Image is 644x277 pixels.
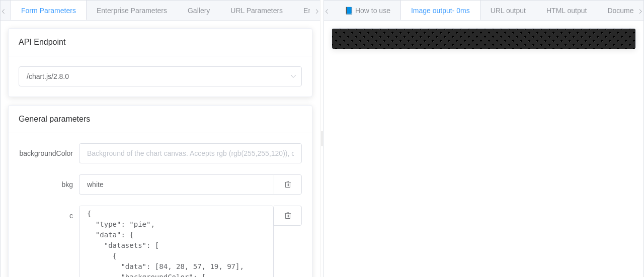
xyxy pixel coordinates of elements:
label: backgroundColor [19,143,79,163]
span: URL Parameters [230,7,283,15]
input: Background of the chart canvas. Accepts rgb (rgb(255,255,120)), colors (red), and url-encoded hex... [79,174,274,195]
span: Gallery [188,7,210,15]
span: General parameters [19,115,90,123]
input: Select [19,66,302,86]
label: c [19,206,79,226]
span: 📘 How to use [345,7,390,15]
span: URL output [491,7,526,15]
span: HTML output [546,7,587,15]
input: Background of the chart canvas. Accepts rgb (rgb(255,255,120)), colors (red), and url-encoded hex... [79,143,302,163]
span: Image output [411,7,470,15]
span: Form Parameters [21,7,76,15]
span: - 0ms [452,7,470,15]
span: Environments [303,7,347,15]
span: API Endpoint [19,38,65,46]
label: bkg [19,174,79,195]
span: Enterprise Parameters [97,7,167,15]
